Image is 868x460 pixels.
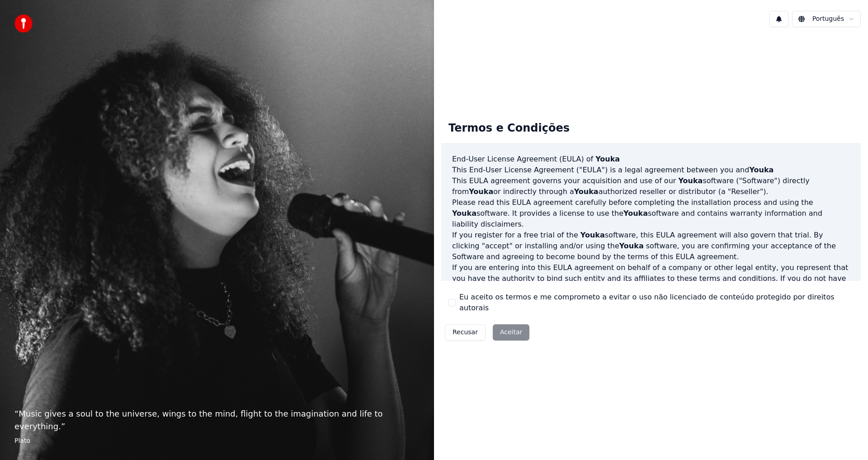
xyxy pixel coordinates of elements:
span: Youka [574,187,599,196]
label: Eu aceito os termos e me comprometo a evitar o uso não licenciado de conteúdo protegido por direi... [459,292,854,313]
span: Youka [619,242,644,250]
span: Youka [623,209,648,218]
span: Youka [678,176,703,185]
p: This EULA agreement governs your acquisition and use of our software ("Software") directly from o... [452,175,850,197]
button: Recusar [445,324,486,341]
p: If you register for a free trial of the software, this EULA agreement will also govern that trial... [452,230,850,262]
span: Youka [452,209,476,218]
p: This End-User License Agreement ("EULA") is a legal agreement between you and [452,165,850,175]
p: Please read this EULA agreement carefully before completing the installation process and using th... [452,197,850,230]
h3: End-User License Agreement (EULA) of [452,154,850,165]
span: Youka [749,166,774,174]
img: youka [14,14,33,33]
span: Youka [469,187,493,196]
p: If you are entering into this EULA agreement on behalf of a company or other legal entity, you re... [452,262,850,306]
div: Termos e Condições [441,114,577,143]
span: Youka [580,231,605,239]
span: Youka [595,155,620,163]
footer: Plato [14,436,420,446]
p: “ Music gives a soul to the universe, wings to the mind, flight to the imagination and life to ev... [14,408,420,433]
